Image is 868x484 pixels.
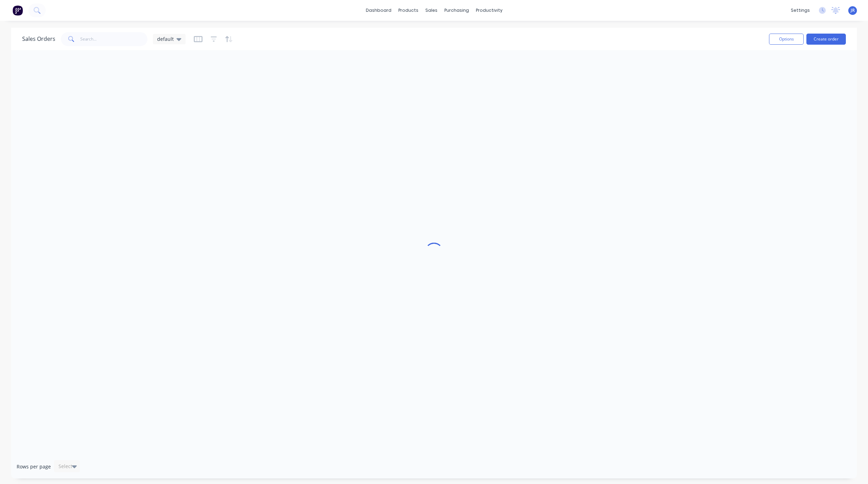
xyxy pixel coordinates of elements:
[422,5,441,16] div: sales
[22,36,55,42] h1: Sales Orders
[806,34,846,45] button: Create order
[362,5,395,16] a: dashboard
[769,34,804,45] button: Options
[395,5,422,16] div: products
[80,32,148,46] input: Search...
[787,5,813,16] div: settings
[58,463,76,470] div: Select...
[441,5,472,16] div: purchasing
[851,7,855,14] span: JR
[12,5,23,16] img: Factory
[472,5,506,16] div: productivity
[17,463,51,470] span: Rows per page
[157,35,174,43] span: default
